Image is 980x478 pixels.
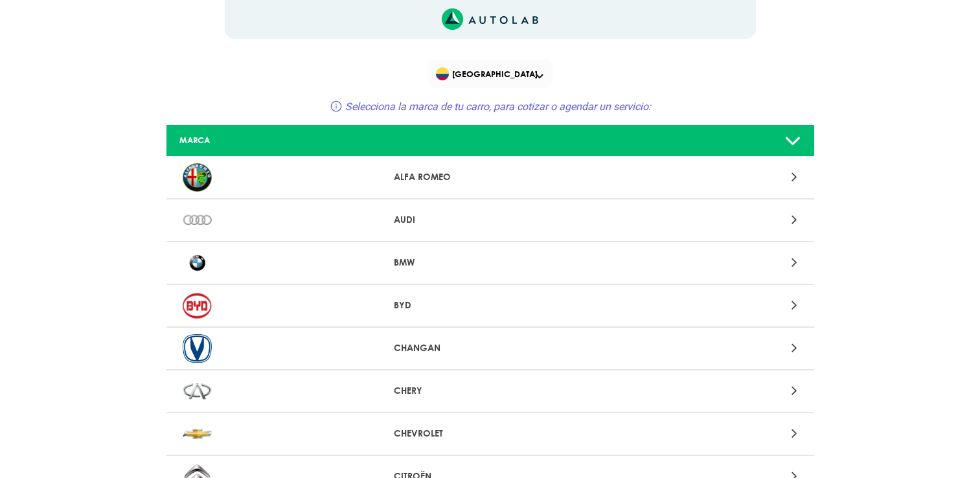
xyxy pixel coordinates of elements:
p: BYD [394,299,586,312]
img: CHERY [183,377,212,405]
div: MARCA [170,134,383,146]
a: Link al sitio de autolab [442,12,538,25]
p: CHANGAN [394,341,586,355]
img: CHEVROLET [183,420,212,448]
img: BMW [183,249,212,277]
img: AUDI [183,206,212,234]
img: Flag of COLOMBIA [436,67,449,80]
p: AUDI [394,213,586,227]
p: ALFA ROMEO [394,170,586,184]
img: BYD [183,291,212,320]
a: MARCA [166,125,814,157]
span: Selecciona la marca de tu carro, para cotizar o agendar un servicio: [345,100,651,113]
p: BMW [394,256,586,269]
p: CHERY [394,384,586,398]
img: CHANGAN [183,334,212,363]
p: CHEVROLET [394,427,586,440]
span: [GEOGRAPHIC_DATA] [436,65,547,83]
img: ALFA ROMEO [183,163,212,192]
div: Flag of COLOMBIA[GEOGRAPHIC_DATA] [428,60,553,88]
